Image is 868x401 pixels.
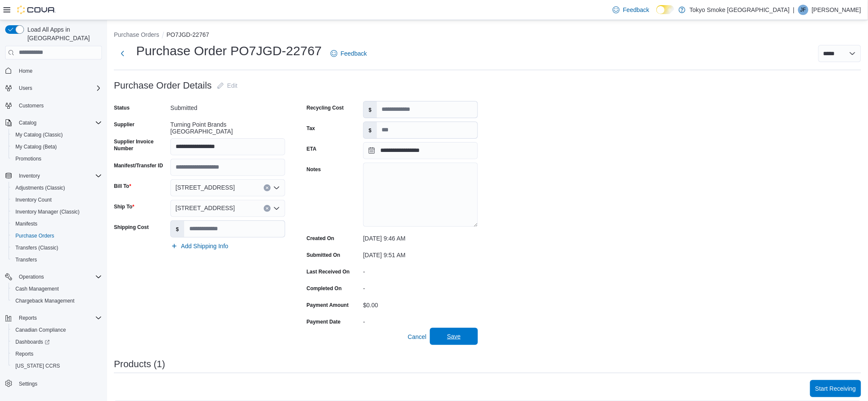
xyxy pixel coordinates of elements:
span: Canadian Compliance [15,327,66,333]
button: Inventory [2,170,105,182]
span: Customers [19,102,44,109]
a: Manifests [12,219,41,229]
label: Tax [307,125,315,132]
div: Submitted [170,101,285,111]
button: Transfers (Classic) [9,242,105,254]
a: Reports [12,349,37,359]
label: $ [364,101,377,118]
button: Operations [2,271,105,283]
span: Feedback [623,6,649,14]
span: Purchase Orders [12,231,102,241]
button: Reports [2,312,105,324]
div: [DATE] 9:46 AM [363,232,478,242]
label: Recycling Cost [307,104,344,111]
span: Inventory Count [12,195,102,205]
a: Transfers [12,255,40,265]
label: Payment Amount [307,302,349,309]
button: Add Shipping Info [167,238,232,255]
button: Manifests [9,218,105,230]
span: Transfers [15,256,37,263]
label: Manifest/Transfer ID [114,162,163,169]
a: Feedback [327,45,370,62]
span: Settings [19,380,37,387]
button: Catalog [15,118,40,128]
span: JF [800,5,806,15]
span: Operations [19,273,44,280]
div: - [363,282,478,292]
span: [STREET_ADDRESS] [176,182,235,193]
img: Cova [17,6,56,14]
button: Customers [2,99,105,112]
label: Supplier [114,121,134,128]
a: My Catalog (Beta) [12,142,60,152]
div: Turning Point Brands [GEOGRAPHIC_DATA] [170,118,285,135]
span: Manifests [12,219,102,229]
span: Canadian Compliance [12,325,102,335]
span: Transfers (Classic) [12,243,102,253]
a: Adjustments (Classic) [12,183,69,193]
span: Settings [15,378,102,389]
span: My Catalog (Beta) [15,143,57,150]
button: Inventory Count [9,194,105,206]
span: Load All Apps in [GEOGRAPHIC_DATA] [24,25,102,42]
button: Chargeback Management [9,295,105,307]
button: Promotions [9,153,105,165]
button: Clear input [264,205,271,212]
span: My Catalog (Beta) [12,142,102,152]
span: Transfers (Classic) [15,244,58,251]
label: Ship To [114,203,134,210]
label: Notes [307,166,321,173]
button: Open list of options [273,205,280,212]
label: $ [171,221,184,237]
button: Purchase Orders [9,230,105,242]
span: Reports [12,349,102,359]
span: Adjustments (Classic) [15,184,65,191]
div: - [363,315,478,325]
a: Transfers (Classic) [12,243,62,253]
a: My Catalog (Classic) [12,130,66,140]
span: Inventory Manager (Classic) [12,207,102,217]
span: Inventory [15,171,102,181]
label: Last Received On [307,268,350,275]
button: Users [15,83,36,93]
span: Reports [19,315,37,321]
button: Reports [9,348,105,360]
a: Canadian Compliance [12,325,69,335]
button: Settings [2,377,105,389]
button: Home [2,65,105,77]
span: Reports [15,313,102,323]
span: Users [19,85,32,92]
label: $ [364,122,377,138]
button: Transfers [9,254,105,266]
button: Open list of options [273,184,280,191]
span: Reports [15,351,33,357]
span: Chargeback Management [12,296,102,306]
span: Cash Management [15,285,59,292]
a: Dashboards [12,337,53,347]
label: Submitted On [307,252,340,258]
span: Inventory [19,172,40,179]
span: Inventory Manager (Classic) [15,208,80,215]
span: Dashboards [15,339,50,345]
a: Dashboards [9,336,105,348]
button: Adjustments (Classic) [9,182,105,194]
a: Purchase Orders [12,231,58,241]
button: Start Receiving [810,380,861,397]
button: Purchase Orders [114,31,159,38]
a: Cash Management [12,284,62,294]
span: Start Receiving [815,384,856,393]
a: Inventory Manager (Classic) [12,207,83,217]
button: Users [2,82,105,94]
label: Shipping Cost [114,224,149,231]
button: Inventory Manager (Classic) [9,206,105,218]
button: Edit [214,77,241,94]
button: My Catalog (Classic) [9,129,105,141]
button: Next [114,45,131,62]
div: Jakob Ferry [798,5,808,15]
span: Promotions [12,154,102,164]
button: Cancel [404,328,430,345]
span: Manifests [15,220,37,227]
button: Reports [15,313,40,323]
button: Save [430,328,478,345]
button: PO7JGD-22767 [167,31,209,38]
